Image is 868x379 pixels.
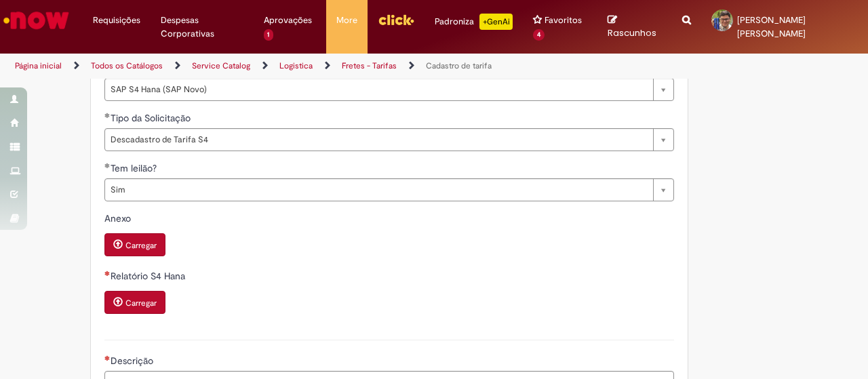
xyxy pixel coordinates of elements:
[104,233,165,256] button: Carregar anexo de Anexo
[111,112,193,124] span: Tipo da Solicitação
[111,162,159,174] span: Tem leilão?
[125,240,157,251] small: Carregar
[264,14,312,27] span: Aprovações
[533,29,545,41] span: 4
[104,163,111,168] span: Obrigatório Preenchido
[545,14,582,27] span: Favoritos
[104,271,111,276] span: Necessários
[15,60,62,71] a: Página inicial
[279,60,313,71] a: Logistica
[104,355,111,361] span: Necessários
[161,14,243,41] span: Despesas Corporativas
[91,60,163,71] a: Todos os Catálogos
[111,79,646,100] span: SAP S4 Hana (SAP Novo)
[104,113,111,118] span: Obrigatório Preenchido
[93,14,140,27] span: Requisições
[1,7,71,34] img: ServiceNow
[426,60,492,71] a: Cadastro de tarifa
[336,14,357,27] span: More
[378,9,414,30] img: click_logo_yellow_360x200.png
[342,60,397,71] a: Fretes - Tarifas
[10,54,568,79] ul: Trilhas de página
[479,14,513,30] p: +GenAi
[111,270,188,282] span: Relatório S4 Hana
[608,26,656,39] span: Rascunhos
[104,291,165,314] button: Carregar anexo de Relatório S4 Hana Required
[192,60,250,71] a: Service Catalog
[125,298,157,308] small: Carregar
[111,129,646,151] span: Descadastro de Tarifa S4
[435,14,513,30] div: Padroniza
[111,355,156,367] span: Descrição
[264,29,274,41] span: 1
[111,179,646,201] span: Sim
[737,14,806,39] span: [PERSON_NAME] [PERSON_NAME]
[104,212,134,224] span: Anexo
[608,14,662,39] a: Rascunhos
